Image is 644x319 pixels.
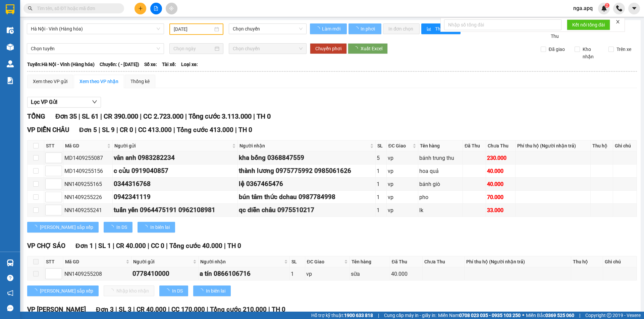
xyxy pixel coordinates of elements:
[116,126,118,134] span: |
[96,306,114,313] span: Đơn 3
[384,312,436,319] span: Cung cấp máy in - giấy in:
[79,78,118,85] div: Xem theo VP nhận
[376,140,386,151] th: SL
[350,256,390,267] th: Tên hàng
[233,44,303,54] span: Chọn chuyến
[44,256,63,267] th: STT
[272,306,285,313] span: TH 0
[388,206,417,214] div: vp
[418,140,463,151] th: Tên hàng
[239,153,374,163] div: kha bống 0368847559
[119,306,131,313] span: SL 3
[419,206,462,214] div: lk
[233,24,303,34] span: Chọn chuyến
[138,126,172,134] span: CC 413.000
[390,256,423,267] th: Đã Thu
[63,204,113,217] td: NN1409255241
[486,140,516,151] th: Chưa Thu
[133,258,192,265] span: Người gửi
[64,206,111,214] div: NN1409255241
[181,61,198,68] span: Loại xe:
[601,5,607,11] img: icon-new-feature
[114,179,236,189] div: 0344316768
[353,46,361,51] span: loading
[438,312,521,319] span: Miền Nam
[306,270,348,278] div: vp
[421,23,461,34] button: bar-chartThống kê
[568,4,598,12] span: nga.apq
[114,166,236,176] div: c cửu 0919040857
[388,167,417,175] div: vp
[140,112,142,120] span: |
[173,45,213,52] input: Chọn ngày
[169,242,222,250] span: Tổng cước 40.000
[27,62,95,67] b: Tuyến: Hà Nội - Vinh (Hàng hóa)
[189,112,252,120] span: Tổng cước 3.113.000
[613,140,637,151] th: Ghi chú
[546,46,568,53] span: Đã giao
[361,45,382,52] span: Xuất Excel
[168,306,170,313] span: |
[487,167,514,175] div: 40.000
[135,3,146,14] button: plus
[166,3,177,14] button: aim
[388,154,417,162] div: vp
[177,126,233,134] span: Tổng cước 413.000
[138,6,143,11] span: plus
[37,5,116,12] input: Tìm tên, số ĐT hoặc mã đơn
[419,180,462,188] div: bánh giò
[99,126,100,134] span: |
[435,25,455,33] span: Thống kê
[64,180,111,188] div: NN1409255165
[172,287,183,295] span: In DS
[605,3,609,8] sup: 2
[143,112,183,120] span: CC 2.723.000
[7,44,14,51] img: warehouse-icon
[135,126,137,134] span: |
[572,21,605,28] span: Kết nối tổng đài
[239,166,374,176] div: thành lương 0975775992 0985061626
[104,285,154,296] button: Nhập kho nhận
[144,61,157,68] span: Số xe:
[63,191,113,204] td: NN1409255226
[27,242,65,250] span: VP CHỢ SÁO
[40,287,93,295] span: [PERSON_NAME] sắp xếp
[100,112,102,120] span: |
[235,126,237,134] span: |
[591,140,613,151] th: Thu hộ
[113,242,114,250] span: |
[579,312,580,319] span: |
[388,180,417,188] div: vp
[78,112,80,120] span: |
[377,167,385,175] div: 1
[419,167,462,175] div: hoa quả
[257,112,271,120] span: TH 0
[25,48,79,55] strong: PHIẾU GỬI HÀNG
[227,242,241,250] span: TH 0
[444,19,561,30] input: Nhập số tổng đài
[104,112,138,120] span: CR 390.000
[162,61,176,68] span: Tài xế:
[239,179,374,189] div: lệ 0367465476
[79,126,97,134] span: Đơn 5
[344,313,373,318] strong: 1900 633 818
[33,78,67,85] div: Xem theo VP gửi
[516,140,591,151] th: Phí thu hộ (Người nhận trả)
[210,306,267,313] span: Tổng cước 210.000
[148,242,149,250] span: |
[315,26,321,31] span: loading
[114,142,231,149] span: Người gửi
[27,126,69,134] span: VP DIỄN CHÂU
[7,290,13,296] span: notification
[391,270,422,278] div: 40.000
[310,23,347,34] button: Làm mới
[31,44,160,54] span: Chọn tuyến
[64,154,111,162] div: MD1409255087
[100,61,139,68] span: Chuyến: ( - [DATE])
[82,43,121,50] span: SA1409255150
[310,43,347,54] button: Chuyển phơi
[348,23,381,34] button: In phơi
[33,289,40,293] span: loading
[55,112,77,120] span: Đơn 35
[171,306,205,313] span: CC 170.000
